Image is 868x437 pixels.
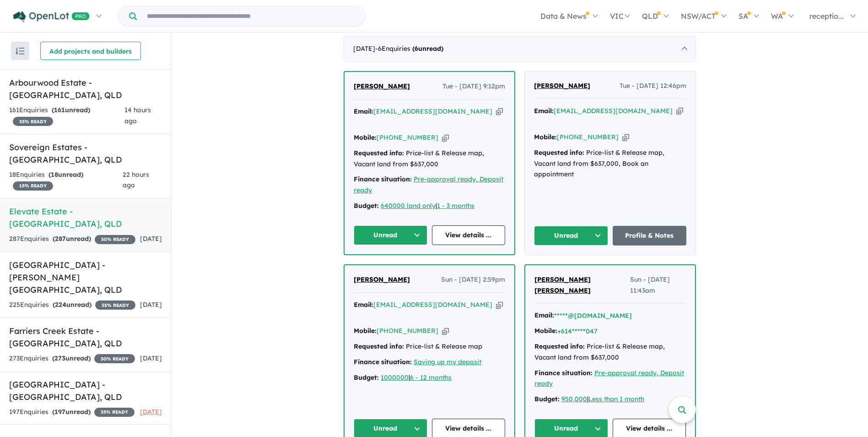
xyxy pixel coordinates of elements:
div: | [354,201,505,212]
a: [PERSON_NAME] [534,81,590,92]
strong: Mobile: [534,133,557,141]
strong: Finance situation: [534,369,593,377]
a: Profile & Notes [613,226,687,246]
strong: Requested info: [534,148,584,157]
button: Unread [354,225,427,245]
strong: Mobile: [534,327,557,335]
a: 1 - 3 months [437,202,474,210]
span: 35 % READY [13,117,53,126]
a: [EMAIL_ADDRESS][DOMAIN_NAME] [373,300,492,309]
button: Copy [676,106,683,116]
span: 30 % READY [94,354,135,363]
strong: Email: [354,300,373,309]
a: 950,000 [561,395,587,403]
button: Copy [442,133,449,142]
strong: Requested info: [354,342,404,350]
strong: Budget: [354,202,379,210]
h5: Arbourwood Estate - [GEOGRAPHIC_DATA] , QLD [9,76,162,101]
span: [PERSON_NAME] [354,275,410,284]
a: Pre-approval ready, Deposit ready [534,369,684,388]
button: Copy [442,326,449,336]
div: | [534,394,686,405]
a: 6 - 12 months [410,373,452,382]
div: | [354,372,505,383]
img: Openlot PRO Logo White [13,11,90,22]
strong: Budget: [534,395,560,403]
div: [DATE] [344,36,696,62]
strong: Email: [534,311,554,319]
div: 197 Enquir ies [9,407,135,418]
span: [PERSON_NAME] [534,82,590,90]
a: [PHONE_NUMBER] [377,133,438,142]
span: Tue - [DATE] 12:46pm [620,81,686,92]
span: [PERSON_NAME] [PERSON_NAME] [534,275,591,295]
span: [DATE] [140,408,162,416]
span: 35 % READY [95,300,135,310]
a: [EMAIL_ADDRESS][DOMAIN_NAME] [373,107,492,115]
a: [PERSON_NAME] [354,81,410,92]
strong: ( unread) [52,106,90,114]
strong: ( unread) [49,170,83,179]
h5: Elevate Estate - [GEOGRAPHIC_DATA] , QLD [9,205,162,230]
a: 640000 land only [381,202,436,210]
span: [PERSON_NAME] [354,82,410,90]
div: Price-list & Release map, Vacant land from $637,000 [534,341,686,363]
a: Less than 1 month [588,395,644,403]
a: [PHONE_NUMBER] [557,133,619,141]
strong: ( unread) [52,354,91,362]
a: 1000000 [381,373,409,382]
strong: Finance situation: [354,358,412,366]
strong: Email: [354,107,373,115]
button: Copy [496,107,503,116]
span: Sun - [DATE] 2:59pm [441,274,505,285]
div: 225 Enquir ies [9,300,135,311]
span: 22 hours ago [123,170,149,190]
span: 273 [54,354,65,362]
div: Price-list & Release map [354,341,505,352]
strong: Requested info: [354,149,404,157]
strong: ( unread) [53,300,92,309]
span: 224 [55,300,66,309]
span: Sun - [DATE] 11:43am [630,274,686,296]
span: [DATE] [140,354,162,362]
a: Saving up my deposit [414,358,481,366]
strong: ( unread) [52,408,91,416]
input: Try estate name, suburb, builder or developer [139,6,363,26]
span: 197 [54,408,65,416]
span: 161 [54,106,65,114]
a: View details ... [432,225,506,245]
a: Pre-approval ready, Deposit ready [354,175,503,194]
strong: Finance situation: [354,175,412,183]
span: 30 % READY [95,235,135,244]
span: 14 hours ago [124,106,151,125]
span: 15 % READY [13,181,53,191]
strong: Budget: [354,373,379,382]
span: 18 [51,170,58,179]
strong: Email: [534,107,554,115]
a: [PHONE_NUMBER] [377,327,438,335]
div: 273 Enquir ies [9,353,135,364]
span: Tue - [DATE] 9:12pm [442,81,505,92]
strong: ( unread) [412,44,443,53]
button: Copy [496,300,503,310]
span: receptio... [809,11,844,21]
button: Copy [622,132,629,142]
div: 18 Enquir ies [9,169,123,191]
img: sort.svg [16,48,25,55]
div: Price-list & Release map, Vacant land from $637,000, Book an appointment [534,147,686,180]
a: [PERSON_NAME] [354,274,410,285]
button: Add projects and builders [40,42,141,60]
span: 6 [415,44,418,53]
h5: Sovereign Estates - [GEOGRAPHIC_DATA] , QLD [9,141,162,166]
span: 287 [55,235,66,243]
span: 35 % READY [94,408,135,417]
